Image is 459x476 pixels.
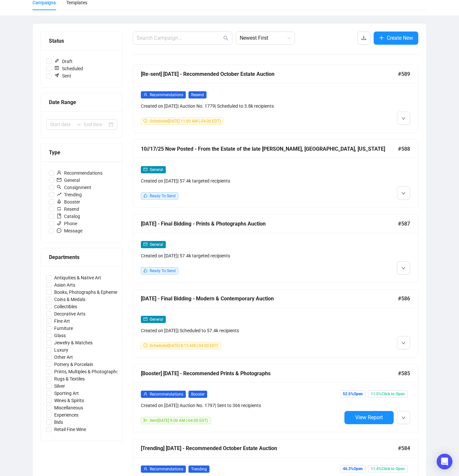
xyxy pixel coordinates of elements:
[133,140,418,208] a: 10//17/25 Now Posted - From the Estate of the late [PERSON_NAME], [GEOGRAPHIC_DATA], [US_STATE]#5...
[52,281,78,289] span: Asian Arts
[52,332,68,339] span: Glass
[188,391,207,398] span: Booster
[150,343,218,348] span: Scheduled [DATE] 8:15 AM (-04:00 EDT)
[398,70,410,78] span: #589
[52,325,76,332] span: Furniture
[398,444,410,452] span: #584
[188,465,209,473] span: Trending
[402,416,405,420] span: down
[76,122,81,127] span: to
[52,354,76,361] span: Other Art
[54,206,82,213] span: Resend
[49,148,115,157] div: Type
[50,121,74,128] input: Start date
[143,119,147,123] span: clock-circle
[52,404,86,411] span: Miscellaneous
[133,214,418,283] a: [DATE] - Final Bidding - Prints & Photographs Auction#587mailGeneralCreated on [DATE]| 57.4k targ...
[150,119,221,123] span: Scheduled [DATE] 11:00 AM (-04:00 EDT)
[52,368,121,375] span: Prints, Multiples & Photographs
[374,32,418,45] button: Create New
[143,392,147,396] span: user
[398,369,410,378] span: #585
[52,397,87,404] span: Wines & Spirits
[54,220,80,227] span: Phone
[150,467,183,471] span: Recommendations
[141,102,342,110] div: Created on [DATE] | Auction No. 1779 | Scheduled to 3.8k recipients
[52,361,96,368] span: Pottery & Porcelain
[141,252,342,259] div: Created on [DATE] | 57.4k targeted recipients
[133,289,418,357] a: [DATE] - Final Bidding - Modern & Contemporary Auction#586mailGeneralCreated on [DATE]| Scheduled...
[143,194,147,198] span: like
[143,467,147,471] span: user
[84,121,107,128] input: End date
[150,167,163,172] span: General
[52,390,81,397] span: Sporting Art
[57,192,61,197] span: rise
[223,35,229,41] span: search
[54,227,85,234] span: Message
[54,177,82,184] span: General
[57,178,61,182] span: mail
[54,198,83,206] span: Booster
[240,32,291,44] span: Newest First
[49,98,115,106] div: Date Range
[57,214,61,218] span: book
[52,346,71,354] span: Luxury
[150,392,183,397] span: Recommendations
[52,303,80,310] span: Collectibles
[54,213,83,220] span: Catalog
[379,35,384,40] span: plus
[52,382,68,390] span: Silver
[141,327,342,334] div: Created on [DATE] | Scheduled to 57.4k recipients
[355,414,383,421] span: View Report
[437,454,452,469] div: Open Intercom Messenger
[143,343,147,347] span: clock-circle
[52,72,74,79] span: Sent
[402,266,405,270] span: down
[361,35,366,40] span: download
[133,364,418,432] a: [Booster] [DATE] - Recommended Prints & Photographs#585userRecommendationsBoosterCreated on [DATE...
[340,465,365,472] span: 46.3% Open
[150,194,176,198] span: Ready To Send
[57,221,61,226] span: phone
[150,242,163,247] span: General
[133,65,418,133] a: [Re-sent] [DATE] - Recommended October Estate Auction#589userRecommendationsResendCreated on [DAT...
[402,191,405,195] span: down
[57,170,61,175] span: user
[49,253,115,261] div: Departments
[52,65,86,72] span: Scheduled
[141,220,398,228] div: [DATE] - Final Bidding - Prints & Photographs Auction
[143,242,147,246] span: mail
[57,228,61,233] span: message
[54,169,105,177] span: Recommendations
[52,317,73,325] span: Fine Art
[143,418,147,422] span: send
[52,296,88,303] span: Coins & Medals
[150,418,208,423] span: Sent [DATE] 9:00 AM (-04:00 EDT)
[52,274,104,281] span: Antiquities & Native Art
[57,199,61,204] span: rocket
[141,402,342,409] div: Created on [DATE] | Auction No. 1797 | Sent to 366 recipients
[52,426,89,433] span: Retail Fine Wine
[150,93,183,97] span: Recommendations
[76,122,81,127] span: swap-right
[143,167,147,171] span: mail
[344,411,394,424] button: View Report
[368,390,407,398] span: 11.5% Click to Open
[141,444,398,452] div: [Trending] [DATE] - Recommended October Estate Auction
[52,310,88,317] span: Decorative Arts
[398,294,410,303] span: #586
[402,341,405,345] span: down
[150,269,176,273] span: Ready To Send
[54,184,94,191] span: Consignment
[398,220,410,228] span: #587
[52,419,66,426] span: Bids
[143,269,147,272] span: like
[141,369,398,378] div: [Booster] [DATE] - Recommended Prints & Photographs
[57,206,61,211] span: retweet
[150,317,163,322] span: General
[402,117,405,120] span: down
[52,58,75,65] span: Draft
[49,37,115,45] div: Status
[398,145,410,153] span: #588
